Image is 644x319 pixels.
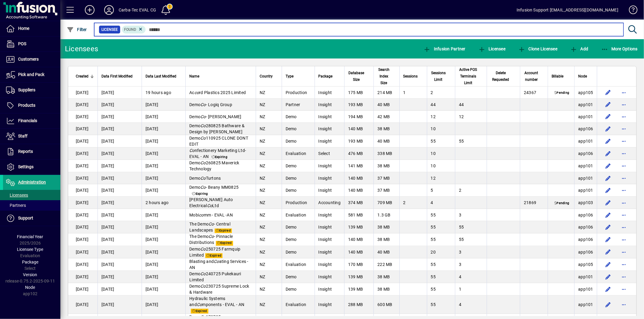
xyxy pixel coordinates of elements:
[427,184,455,197] td: 5
[603,247,613,257] button: Edit
[578,90,593,95] span: app105.prod.infusionbusinesssoftware.com
[98,184,142,197] td: [DATE]
[624,1,636,21] a: Knowledge Base
[67,27,87,32] span: Filter
[200,136,206,141] em: Co
[315,246,344,258] td: Insight
[216,241,233,246] span: Expired
[603,284,613,294] button: Edit
[286,73,311,80] div: Type
[619,149,629,158] button: More options
[427,160,455,172] td: 10
[427,135,455,147] td: 55
[282,209,315,221] td: Evaluation
[315,99,344,111] td: Insight
[491,70,516,83] div: Delete Requested
[373,197,399,209] td: 709 MB
[619,173,629,183] button: More options
[377,66,390,86] span: Search Index Size
[6,203,26,208] span: Partners
[578,73,593,80] div: Node
[524,70,539,83] span: Account number
[282,99,315,111] td: Partner
[427,209,455,221] td: 55
[344,135,373,147] td: 193 MB
[477,43,507,54] button: Licensee
[619,222,629,232] button: More options
[619,198,629,207] button: More options
[603,136,613,146] button: Edit
[619,210,629,220] button: More options
[422,43,467,54] button: Infusion Partner
[3,159,60,175] a: Settings
[344,172,373,184] td: 140 MB
[200,160,206,165] em: Co
[603,198,613,207] button: Edit
[520,87,548,99] td: 24367
[319,73,341,80] div: Package
[344,209,373,221] td: 581 MB
[101,27,118,33] span: Licensee
[603,112,613,122] button: Edit
[142,99,185,111] td: [DATE]
[373,147,399,160] td: 338 MB
[210,155,229,159] span: Expiring
[373,135,399,147] td: 40 MB
[578,163,593,168] span: app101.prod.infusionbusinesssoftware.com
[256,87,282,99] td: NZ
[344,184,373,197] td: 140 MB
[553,201,570,206] span: Pending
[142,87,185,99] td: 19 hours ago
[200,185,206,190] em: Co
[80,5,99,15] button: Add
[344,246,373,258] td: 140 MB
[98,221,142,233] td: [DATE]
[18,57,39,62] span: Customers
[98,135,142,147] td: [DATE]
[200,123,206,128] em: Co
[344,160,373,172] td: 141 MB
[399,197,427,209] td: 2
[603,300,613,309] button: Edit
[18,72,44,77] span: Pick and Pack
[124,27,136,32] span: Found
[619,136,629,146] button: More options
[3,21,60,36] a: Home
[517,43,559,54] button: Clone Licensee
[68,111,98,123] td: [DATE]
[3,83,60,98] a: Suppliers
[578,102,593,107] span: app101.prod.infusionbusinesssoftware.com
[315,184,344,197] td: Insight
[98,87,142,99] td: [DATE]
[256,123,282,135] td: NZ
[18,41,26,46] span: POS
[603,149,613,158] button: Edit
[423,46,466,51] span: Infusion Partner
[256,184,282,197] td: NZ
[282,184,315,197] td: Demo
[520,197,548,209] td: 21869
[98,99,142,111] td: [DATE]
[315,87,344,99] td: Insight
[142,197,185,209] td: 2 hours ago
[142,246,185,258] td: [DATE]
[603,272,613,282] button: Edit
[373,233,399,246] td: 38 MB
[142,111,185,123] td: [DATE]
[142,123,185,135] td: [DATE]
[282,221,315,233] td: Demo
[68,184,98,197] td: [DATE]
[98,209,142,221] td: [DATE]
[200,114,206,119] em: Co
[603,88,613,97] button: Edit
[189,148,195,153] em: Co
[189,102,232,107] span: Demo - Logiq Group
[427,147,455,160] td: 10
[3,144,60,159] a: Reports
[578,126,593,131] span: app106.prod.infusionbusinesssoftware.com
[459,66,483,86] div: Active POS Terminals Limit
[3,52,60,67] a: Customers
[619,260,629,269] button: More options
[619,124,629,134] button: More options
[578,114,593,119] span: app101.prod.infusionbusinesssoftware.com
